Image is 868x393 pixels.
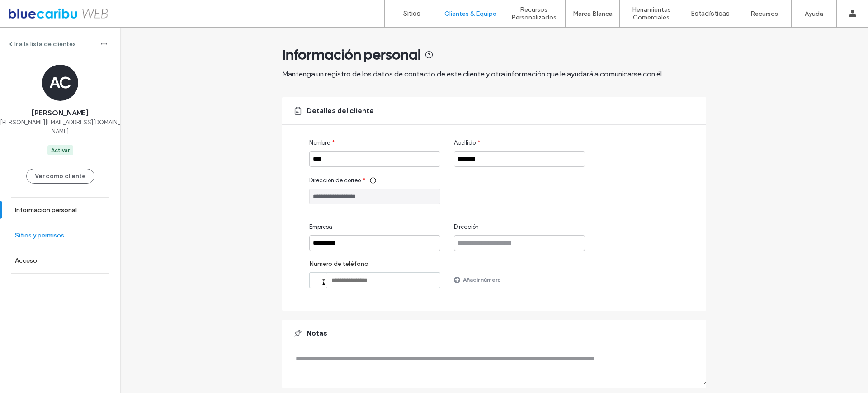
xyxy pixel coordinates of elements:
input: Empresa [309,235,440,251]
span: Ayuda [19,6,44,14]
label: Recursos [750,10,778,18]
label: Marca Blanca [573,10,613,18]
label: Información personal [15,206,77,214]
input: Apellido [454,151,585,167]
label: Herramientas Comerciales [620,6,683,21]
label: Añadir número [463,272,501,288]
input: Nombre [309,151,440,167]
label: Estadísticas [691,9,730,18]
span: Nombre [309,138,330,147]
label: Acceso [15,257,37,265]
label: Número de teléfono [309,260,440,272]
input: Dirección [454,235,585,251]
span: Apellido [454,138,476,147]
span: Dirección de correo [309,176,361,185]
div: AC [42,65,78,101]
button: Ver como cliente [26,169,94,184]
label: Clientes & Equipo [444,10,497,18]
label: Sitios y permisos [15,232,64,239]
div: Activar [51,146,70,154]
label: Ir a la lista de clientes [14,40,76,48]
span: Información personal [282,46,421,64]
span: [PERSON_NAME] [32,108,89,118]
span: Dirección [454,223,479,232]
input: Dirección de correo [309,189,440,204]
span: Mantenga un registro de los datos de contacto de este cliente y otra información que le ayudará a... [282,70,663,78]
label: Recursos Personalizados [502,6,565,21]
label: Sitios [403,9,420,18]
label: Ayuda [805,10,823,18]
span: Notas [307,328,327,338]
span: Empresa [309,223,332,232]
span: Detalles del cliente [307,106,374,116]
